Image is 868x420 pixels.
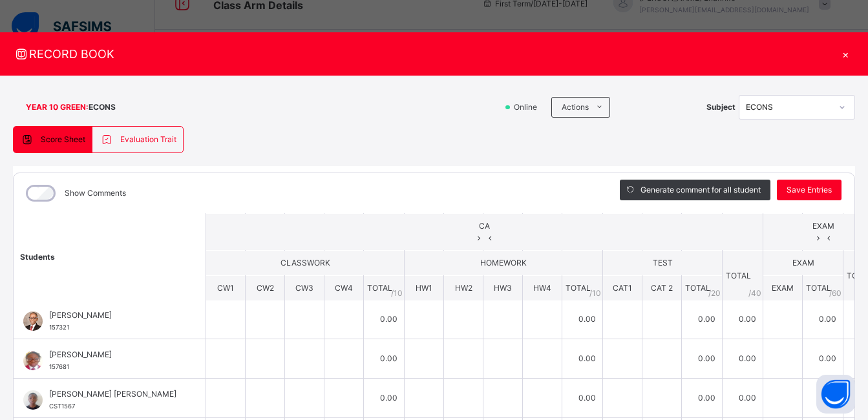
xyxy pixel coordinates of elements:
span: TOTAL [806,283,831,293]
span: [PERSON_NAME] [49,349,176,361]
span: Evaluation Trait [120,134,176,145]
span: Subject [706,101,736,113]
span: YEAR 10 GREEN : [26,101,89,113]
span: EXAM [772,283,794,293]
span: HW4 [533,283,551,293]
td: 0.00 [364,300,405,339]
span: 157321 [49,324,69,331]
span: TOTAL [685,283,710,293]
span: / 60 [829,288,842,299]
span: HW3 [494,283,512,293]
span: CAT1 [613,283,632,293]
td: 0.00 [803,300,843,339]
span: HW2 [455,283,472,293]
span: Students [20,252,55,262]
span: CW3 [295,283,313,293]
span: Generate comment for all student [640,184,761,196]
span: TOTAL [726,270,751,280]
td: 0.00 [803,339,843,379]
span: Online [513,101,545,113]
td: 0.00 [723,379,763,418]
span: 157681 [49,363,69,370]
span: EXAM [792,258,814,268]
td: 0.00 [364,379,405,418]
span: EXAM [812,221,834,231]
td: 0.00 [682,379,723,418]
span: RECORD BOOK [13,45,836,63]
span: ECONS [89,101,116,113]
span: CW1 [217,283,234,293]
span: CA [479,221,490,231]
span: TOTAL [566,283,591,293]
span: Save Entries [787,184,832,196]
td: 0.00 [562,339,603,379]
td: 0.00 [682,339,723,379]
span: CW2 [257,283,274,293]
label: Show Comments [65,187,126,199]
div: ECONS [746,101,831,113]
td: 0.00 [562,300,603,339]
td: 0.00 [364,339,405,379]
td: 0.00 [723,300,763,339]
span: [PERSON_NAME] [PERSON_NAME] [49,388,176,400]
img: CST1567.png [23,390,43,410]
td: 0.00 [562,379,603,418]
td: 0.00 [803,379,843,418]
span: Score Sheet [41,134,85,145]
img: 157321.png [23,311,43,331]
span: CST1567 [49,403,75,410]
span: HOMEWORK [480,258,527,268]
div: × [836,45,855,63]
span: TOTAL [367,283,392,293]
td: 0.00 [682,300,723,339]
button: Open asap [816,375,855,414]
span: CAT 2 [651,283,673,293]
span: TEST [653,258,673,268]
td: 0.00 [723,339,763,379]
span: / 10 [589,288,601,299]
img: 157681.png [23,351,43,370]
span: CLASSWORK [281,258,330,268]
span: / 10 [391,288,403,299]
span: [PERSON_NAME] [49,310,176,321]
span: CW4 [335,283,353,293]
span: HW1 [416,283,432,293]
span: / 20 [708,288,721,299]
span: Actions [562,101,589,113]
span: / 40 [748,288,761,299]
